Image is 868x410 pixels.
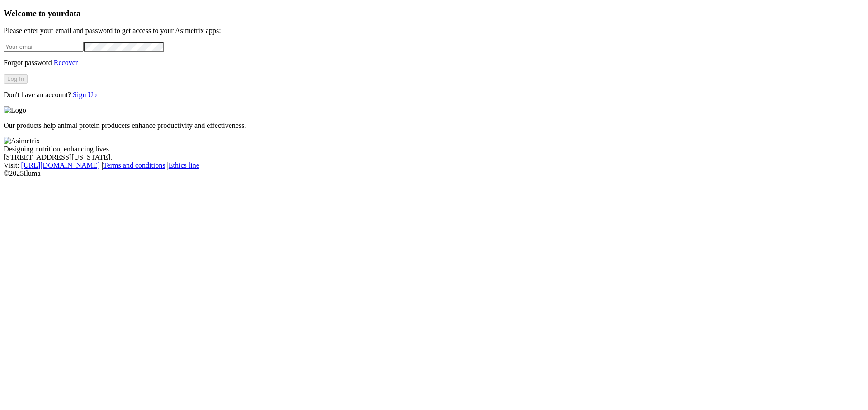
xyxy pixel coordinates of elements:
div: Designing nutrition, enhancing lives. [4,145,864,153]
input: Your email [4,42,84,52]
a: Ethics line [169,161,199,169]
img: Asimetrix [4,137,40,145]
a: Recover [54,59,78,66]
div: Visit : | | [4,161,864,170]
span: data [65,9,80,18]
a: [URL][DOMAIN_NAME] [21,161,100,169]
p: Don't have an account? [4,91,864,99]
a: Sign Up [73,91,97,99]
h3: Welcome to your [4,9,864,19]
div: © 2025 Iluma [4,170,864,178]
img: Logo [4,106,26,114]
div: [STREET_ADDRESS][US_STATE]. [4,153,864,161]
p: Please enter your email and password to get access to your Asimetrix apps: [4,27,864,35]
p: Our products help animal protein producers enhance productivity and effectiveness. [4,122,864,130]
a: Terms and conditions [103,161,165,169]
button: Log In [4,74,28,84]
p: Forgot password [4,59,864,67]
